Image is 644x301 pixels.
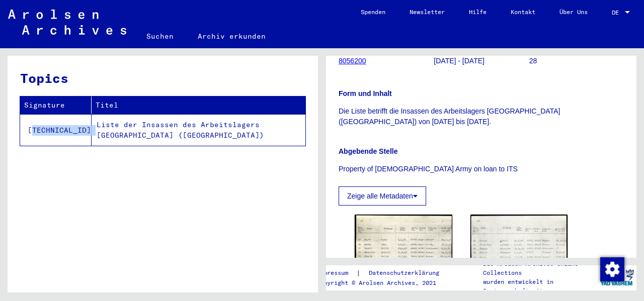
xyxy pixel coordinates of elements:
[483,277,598,295] p: wurden entwickelt in Partnerschaft mit
[600,257,624,281] img: Zustimmung ändern
[20,68,305,88] h3: Topics
[434,56,528,66] p: [DATE] - [DATE]
[339,147,397,155] b: Abgebende Stelle
[339,186,426,206] button: Zeige alle Metadaten
[20,96,92,114] th: Signature
[483,259,598,277] p: Die Arolsen Archives Online-Collections
[186,24,278,48] a: Archiv erkunden
[598,265,636,290] img: yv_logo.png
[20,114,92,146] td: [TECHNICAL_ID]
[339,57,366,65] a: 8056200
[339,164,624,174] p: Property of [DEMOGRAPHIC_DATA] Army on loan to ITS
[612,9,623,16] span: DE
[8,10,126,35] img: Arolsen_neg.svg
[529,56,624,66] p: 28
[134,24,186,48] a: Suchen
[316,268,356,278] a: Impressum
[339,106,624,127] p: Die Liste betrifft die Insassen des Arbeitslagers [GEOGRAPHIC_DATA] ([GEOGRAPHIC_DATA]) von [DATE...
[361,268,451,278] a: Datenschutzerklärung
[92,96,305,114] th: Titel
[316,278,451,287] p: Copyright © Arolsen Archives, 2021
[316,268,451,278] div: |
[339,89,392,97] b: Form und Inhalt
[92,114,305,146] td: Liste der Insassen des Arbeitslagers [GEOGRAPHIC_DATA] ([GEOGRAPHIC_DATA])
